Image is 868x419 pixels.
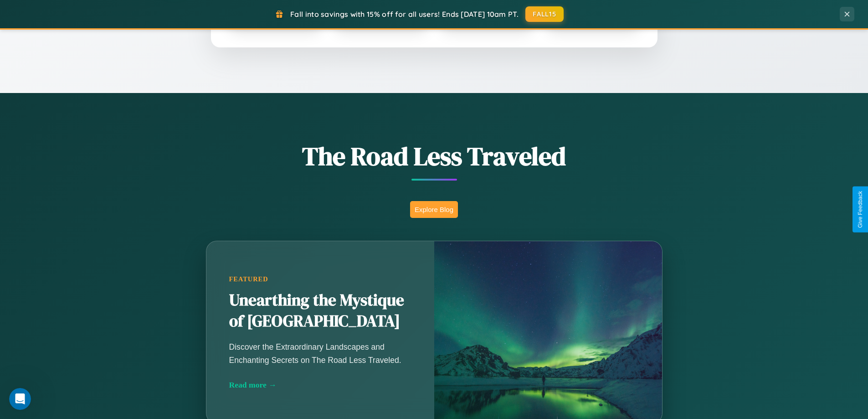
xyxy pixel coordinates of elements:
h2: Unearthing the Mystique of [GEOGRAPHIC_DATA] [229,290,411,332]
p: Discover the Extraordinary Landscapes and Enchanting Secrets on The Road Less Traveled. [229,341,411,366]
div: Read more → [229,380,411,390]
div: Give Feedback [857,191,863,228]
button: FALL15 [525,6,564,22]
button: Explore Blog [410,201,458,218]
iframe: Intercom live chat [9,388,31,410]
div: Featured [229,275,411,283]
h1: The Road Less Traveled [161,139,708,174]
span: Fall into savings with 15% off for all users! Ends [DATE] 10am PT. [290,10,519,19]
